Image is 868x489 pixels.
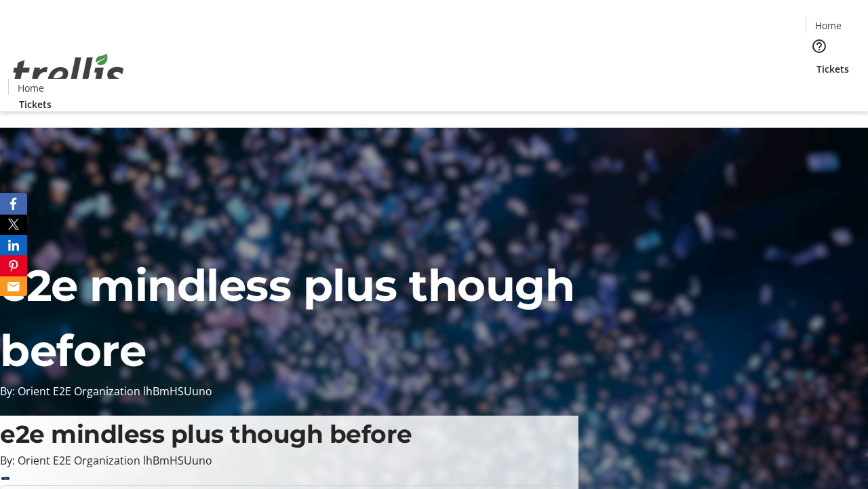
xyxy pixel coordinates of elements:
[8,39,129,107] img: Orient E2E Organization lhBmHSUuno's Logo
[18,81,44,95] span: Home
[816,62,849,76] span: Tickets
[806,18,850,33] a: Home
[8,97,62,111] a: Tickets
[815,18,842,33] span: Home
[806,33,833,60] button: Help
[806,76,833,103] button: Cart
[19,97,52,111] span: Tickets
[806,62,860,76] a: Tickets
[9,81,52,95] a: Home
